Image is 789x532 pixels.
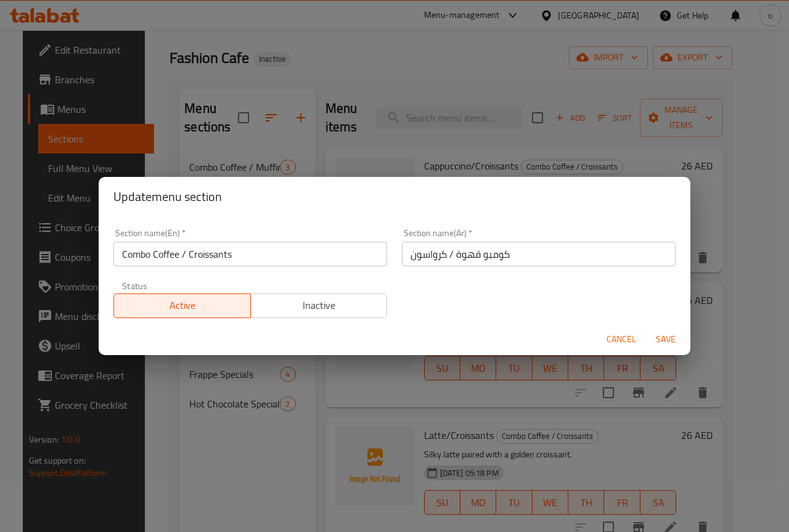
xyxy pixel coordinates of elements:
[113,187,676,207] h2: Update menu section
[602,328,641,351] button: Cancel
[113,242,387,266] input: Please enter section name(en)
[607,332,636,347] span: Cancel
[651,332,681,347] span: Save
[250,293,388,318] button: Inactive
[113,293,251,318] button: Active
[646,328,685,351] button: Save
[256,297,383,314] span: Inactive
[402,242,676,266] input: Please enter section name(ar)
[119,297,246,314] span: Active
